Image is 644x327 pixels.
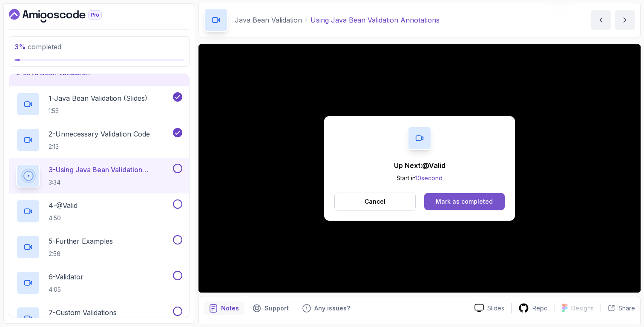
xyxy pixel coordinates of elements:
[49,165,171,175] p: 3 - Using Java Bean Validation Annotations
[618,304,635,313] p: Share
[532,304,548,313] p: Repo
[487,304,504,313] p: Slides
[365,197,385,206] p: Cancel
[49,214,78,222] p: 4:50
[49,236,113,246] p: 5 - Further Examples
[394,160,446,171] p: Up Next: @Valid
[297,301,355,315] button: Feedback button
[424,193,505,210] button: Mark as completed
[601,304,635,313] button: Share
[16,128,182,152] button: 2-Unnecessary Validation Code2:13
[49,142,150,151] p: 2:13
[247,301,294,315] button: Support button
[49,178,171,187] p: 3:34
[310,15,440,25] p: Using Java Bean Validation Annotations
[468,304,511,313] a: Slides
[436,197,493,206] div: Mark as completed
[49,307,117,318] p: 7 - Custom Validations
[49,285,83,294] p: 4:05
[16,271,182,295] button: 6-Validator4:05
[512,303,555,313] a: Repo
[49,93,147,103] p: 1 - Java Bean Validation (Slides)
[49,200,78,210] p: 4 - @Valid
[204,301,244,315] button: notes button
[49,129,150,139] p: 2 - Unnecessary Validation Code
[235,15,302,25] p: Java Bean Validation
[615,10,635,30] button: next content
[14,43,26,51] span: 3 %
[571,304,594,313] p: Designs
[591,10,611,30] button: previous content
[394,174,446,182] p: Start in
[221,304,239,313] p: Notes
[198,44,641,293] iframe: To enrich screen reader interactions, please activate Accessibility in Grammarly extension settings
[49,107,147,115] p: 1:55
[49,250,113,258] p: 2:56
[16,199,182,223] button: 4-@Valid4:50
[9,9,121,23] a: Dashboard
[314,304,350,313] p: Any issues?
[16,92,182,116] button: 1-Java Bean Validation (Slides)1:55
[16,235,182,259] button: 5-Further Examples2:56
[415,174,443,182] span: 10 second
[334,193,416,210] button: Cancel
[264,304,289,313] p: Support
[49,272,83,282] p: 6 - Validator
[16,164,182,188] button: 3-Using Java Bean Validation Annotations3:34
[14,43,61,51] span: completed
